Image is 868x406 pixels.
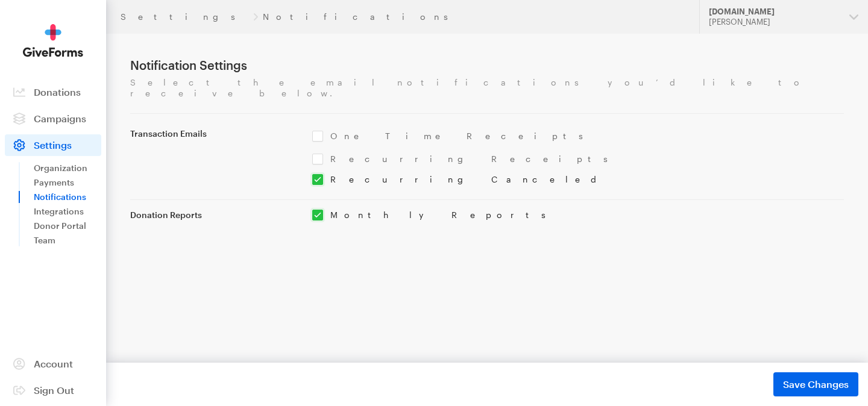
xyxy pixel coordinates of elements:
span: Campaigns [34,113,86,124]
label: Donation Reports [130,210,298,220]
a: Donor Portal [34,219,101,233]
div: [PERSON_NAME] [709,17,840,27]
span: Donations [34,86,81,98]
img: GiveForms [23,24,83,57]
a: Settings [5,134,101,156]
span: Settings [34,139,72,151]
p: Select the email notifications you’d like to receive below. [130,77,844,99]
a: Donations [5,81,101,103]
a: Notifications [34,190,101,204]
a: Payments [34,175,101,190]
a: Integrations [34,204,101,219]
a: Team [34,233,101,248]
h1: Notification Settings [130,58,844,72]
a: Settings [121,12,248,22]
div: [DOMAIN_NAME] [709,7,840,17]
a: Organization [34,161,101,175]
label: Transaction Emails [130,128,298,139]
a: Campaigns [5,108,101,130]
